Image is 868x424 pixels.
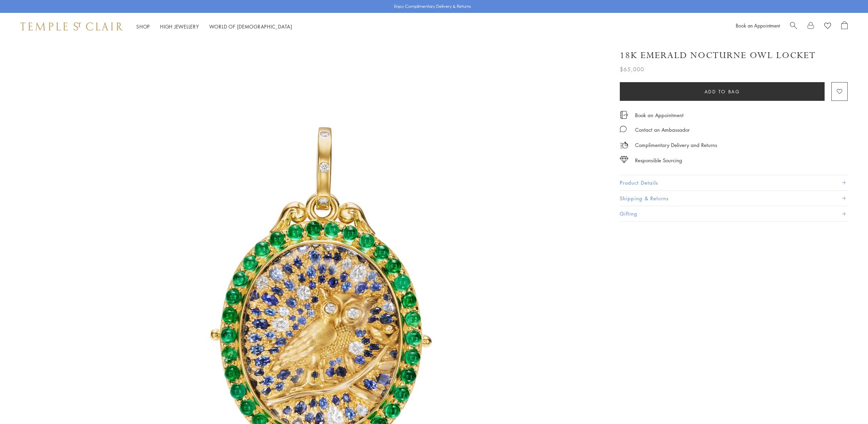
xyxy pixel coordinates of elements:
a: Book an Appointment [736,22,780,29]
button: Product Details [620,175,848,190]
img: icon_delivery.svg [620,141,628,149]
img: icon_appointment.svg [620,111,628,119]
span: $65,000 [620,65,644,74]
a: Search [790,21,797,32]
p: Enjoy Complimentary Delivery & Returns [394,3,471,10]
button: Add to bag [620,82,825,101]
p: Complimentary Delivery and Returns [635,141,717,149]
img: MessageIcon-01_2.svg [620,126,627,132]
div: Responsible Sourcing [635,156,682,165]
img: Temple St. Clair [20,22,123,31]
img: icon_sourcing.svg [620,156,628,163]
a: Open Shopping Bag [841,21,848,32]
h1: 18K Emerald Nocturne Owl Locket [620,50,816,61]
a: World of [DEMOGRAPHIC_DATA]World of [DEMOGRAPHIC_DATA] [209,23,292,30]
button: Shipping & Returns [620,191,848,206]
a: High JewelleryHigh Jewellery [160,23,199,30]
button: Gifting [620,206,848,221]
a: ShopShop [136,23,150,30]
a: View Wishlist [824,21,831,32]
a: Book an Appointment [635,111,684,119]
iframe: Gorgias live chat messenger [834,392,861,417]
span: Add to bag [705,88,740,95]
nav: Main navigation [136,22,292,31]
div: Contact an Ambassador [635,126,690,134]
